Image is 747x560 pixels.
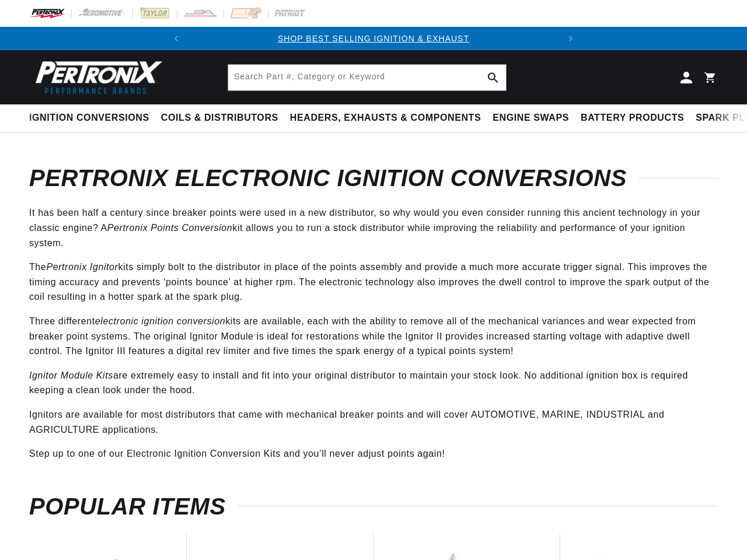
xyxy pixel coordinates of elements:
p: Ignitors are available for most distributors that came with mechanical breaker points and will co... [29,407,718,437]
span: Ignition Conversions [29,112,149,124]
button: Translation missing: en.sections.announcements.previous_announcement [165,27,188,50]
button: Translation missing: en.sections.announcements.next_announcement [559,27,582,50]
span: Battery Products [581,112,684,124]
em: electronic ignition conversion [95,316,225,326]
summary: Headers, Exhausts & Components [284,104,487,132]
span: Headers, Exhausts & Components [290,112,481,124]
summary: Coils & Distributors [155,104,284,132]
span: Engine Swaps [493,112,569,124]
span: Coils & Distributors [161,112,278,124]
h2: Popular items [29,496,718,516]
em: Ignitor Module Kits [29,370,113,380]
summary: Ignition Conversions [29,104,155,132]
button: Search Part #, Category or Keyword [480,65,506,90]
p: Three different kits are available, each with the ability to remove all of the mechanical varianc... [29,314,718,359]
p: The kits simply bolt to the distributor in place of the points assembly and provide a much more a... [29,260,718,304]
summary: Engine Swaps [487,104,575,132]
p: are extremely easy to install and fit into your original distributor to maintain your stock look.... [29,368,718,398]
h1: PerTronix Electronic Ignition Conversions [29,168,718,188]
img: Pertronix [29,57,163,97]
p: Step up to one of our Electronic Ignition Conversion Kits and you’ll never adjust points again! [29,446,718,461]
em: Pertronix Ignitor [46,262,118,272]
em: Pertronix Points Conversion [107,223,233,233]
a: SHOP BEST SELLING IGNITION & EXHAUST [278,34,469,43]
input: Search Part #, Category or Keyword [228,65,506,90]
p: It has been half a century since breaker points were used in a new distributor, so why would you ... [29,205,718,250]
summary: Battery Products [575,104,690,132]
div: 1 of 2 [188,32,559,45]
div: Announcement [188,32,559,45]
